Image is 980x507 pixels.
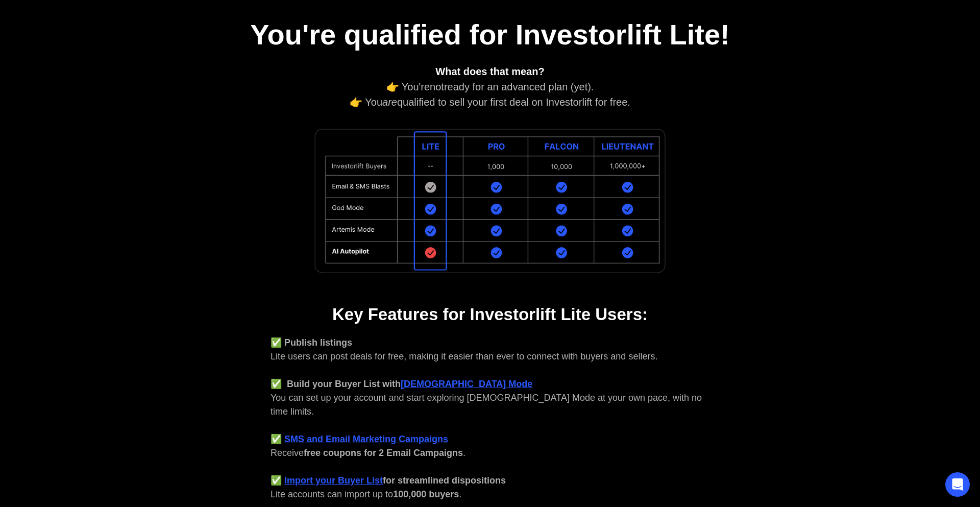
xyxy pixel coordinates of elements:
strong: ✅ Publish listings [271,337,352,348]
strong: for streamlined dispositions [383,475,506,486]
div: Open Intercom Messenger [945,472,970,497]
h1: You're qualified for Investorlift Lite! [235,17,745,52]
div: 👉 You're ready for an advanced plan (yet). 👉 You qualified to sell your first deal on Investorlif... [271,64,709,110]
em: are [382,96,397,108]
strong: free coupons for 2 Email Campaigns [304,448,463,458]
strong: 100,000 buyers [393,489,459,499]
em: not [430,81,444,92]
a: Import your Buyer List [284,475,383,486]
a: [DEMOGRAPHIC_DATA] Mode [401,379,532,389]
strong: ✅ [271,475,282,486]
strong: ✅ [271,434,282,444]
strong: What does that mean? [435,66,544,77]
div: Lite users can post deals for free, making it easier than ever to connect with buyers and sellers... [271,336,709,501]
a: SMS and Email Marketing Campaigns [284,434,448,444]
strong: Key Features for Investorlift Lite Users: [332,305,648,324]
strong: ✅ Build your Buyer List with [271,379,401,389]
